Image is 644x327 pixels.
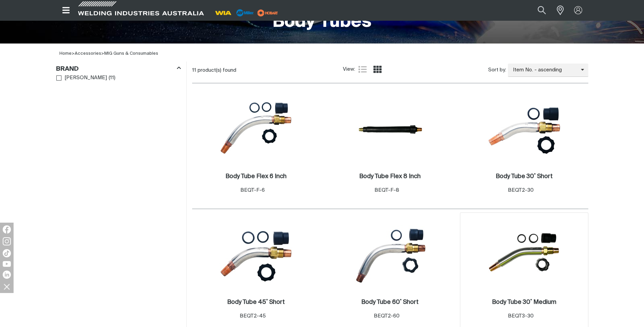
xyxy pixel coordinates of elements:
[496,173,553,179] h2: Body Tube 30˚ Short
[508,188,534,193] span: BEQT2-30
[240,313,266,319] span: BEQT2-45
[488,92,560,165] img: Body Tube 30˚ Short
[496,173,553,180] a: Body Tube 30˚ Short
[56,65,79,73] h3: Brand
[225,173,287,180] a: Body Tube Flex 6 Inch
[192,62,588,79] section: Product list controls
[343,66,355,73] span: View:
[354,218,426,291] img: Body Tube 60˚ Short
[492,299,556,305] h2: Body Tube 30˚ Medium
[192,67,343,74] div: 11
[75,51,101,56] a: Accessories
[3,225,11,234] img: Facebook
[72,51,75,56] span: >
[359,173,421,179] h2: Body Tube Flex 8 Inch
[65,74,107,82] span: [PERSON_NAME]
[488,66,506,74] span: Sort by:
[227,298,285,306] a: Body Tube 45˚ Short
[1,281,13,292] img: hide socials
[530,3,553,18] button: Search products
[198,68,236,73] span: product(s) found
[374,313,400,319] span: BEQT2-60
[240,188,265,193] span: BEQT-F-6
[358,65,367,73] a: List view
[508,66,581,74] span: Item No. - ascending
[109,74,115,82] span: ( 11 )
[56,62,181,83] aside: Filters
[227,299,285,305] h2: Body Tube 45˚ Short
[488,218,560,291] img: Body Tube 30˚ Medium
[3,249,11,257] img: TikTok
[220,92,292,165] img: Body Tube Flex 6 Inch
[273,11,371,33] h1: Body Tubes
[374,188,399,193] span: BEQT-F-8
[56,73,107,83] a: [PERSON_NAME]
[220,218,292,291] img: Body Tube 45˚ Short
[56,73,181,83] ul: Brand
[361,299,419,305] h2: Body Tube 60˚ Short
[354,92,426,165] img: Body Tube Flex 8 Inch
[255,8,280,18] img: miller
[255,10,280,15] a: miller
[59,51,72,56] a: Home
[104,51,158,56] a: MIG Guns & Consumables
[3,237,11,245] img: Instagram
[3,261,11,267] img: YouTube
[56,64,181,73] div: Brand
[492,298,556,306] a: Body Tube 30˚ Medium
[225,173,287,179] h2: Body Tube Flex 6 Inch
[521,3,553,18] input: Product name or item number...
[361,298,419,306] a: Body Tube 60˚ Short
[508,313,534,319] span: BEQT3-30
[3,271,11,279] img: LinkedIn
[359,173,421,180] a: Body Tube Flex 8 Inch
[75,51,104,56] span: >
